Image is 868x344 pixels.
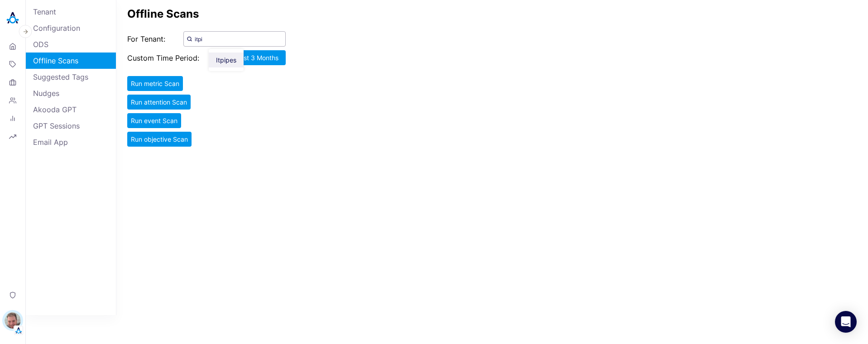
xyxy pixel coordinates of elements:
[127,7,857,20] h2: Offline Scans
[127,132,192,147] button: Run objective Scan
[4,309,22,335] button: Aviad PinesTenant Logo
[5,312,21,329] img: Aviad Pines
[183,31,286,47] input: All Tenants
[26,85,116,101] a: Nudges
[127,53,199,62] label: Custom Time Period:
[26,118,116,134] a: GPT Sessions
[229,50,286,65] button: Last 3 Months
[209,53,244,67] span: Itpipes
[26,53,116,69] a: Offline Scans
[127,34,165,43] label: For Tenant:
[127,76,183,91] button: Run metric Scan
[26,101,116,118] a: Akooda GPT
[26,20,116,36] a: Configuration
[14,326,23,335] img: Tenant Logo
[26,4,116,20] a: Tenant
[4,9,22,27] img: Akooda Logo
[26,134,116,150] a: Email App
[127,113,181,128] button: Run event Scan
[26,36,116,53] a: ODS
[127,95,191,110] button: Run attention Scan
[26,69,116,85] a: Suggested Tags
[835,311,857,333] div: Open Intercom Messenger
